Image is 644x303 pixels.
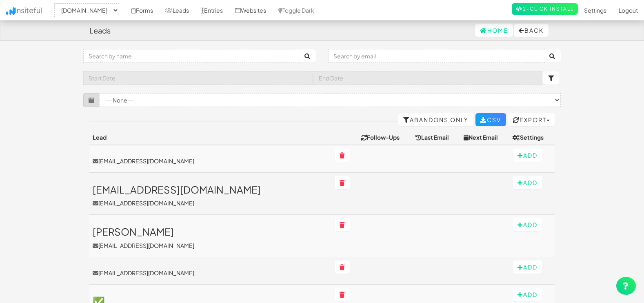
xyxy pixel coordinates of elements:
input: End Date [313,71,543,85]
p: [EMAIL_ADDRESS][DOMAIN_NAME] [93,241,328,250]
th: Settings [509,130,555,145]
a: [PERSON_NAME][EMAIL_ADDRESS][DOMAIN_NAME] [93,226,328,249]
h3: [PERSON_NAME] [93,226,328,237]
button: Add [513,261,542,274]
button: Add [513,176,542,189]
input: Search by name [83,49,300,63]
a: 2-Click Install [512,3,578,15]
img: icon.png [6,7,15,15]
button: Export [508,113,555,126]
button: Back [514,24,549,37]
a: CSV [475,113,506,126]
input: Start Date [83,71,313,85]
h4: Leads [89,27,111,35]
th: Last Email [412,130,460,145]
a: [EMAIL_ADDRESS][DOMAIN_NAME] [93,269,328,277]
button: Add [513,149,542,162]
th: Lead [89,130,331,145]
p: [EMAIL_ADDRESS][DOMAIN_NAME] [93,199,328,207]
input: Search by email [328,49,545,63]
th: Follow-Ups [358,130,412,145]
button: Add [513,288,542,301]
a: Abandons Only [398,113,473,126]
button: Add [513,218,542,231]
h3: [EMAIL_ADDRESS][DOMAIN_NAME] [93,184,328,195]
a: Home [475,24,513,37]
a: [EMAIL_ADDRESS][DOMAIN_NAME] [93,157,328,165]
th: Next Email [460,130,509,145]
a: [EMAIL_ADDRESS][DOMAIN_NAME][EMAIL_ADDRESS][DOMAIN_NAME] [93,184,328,207]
